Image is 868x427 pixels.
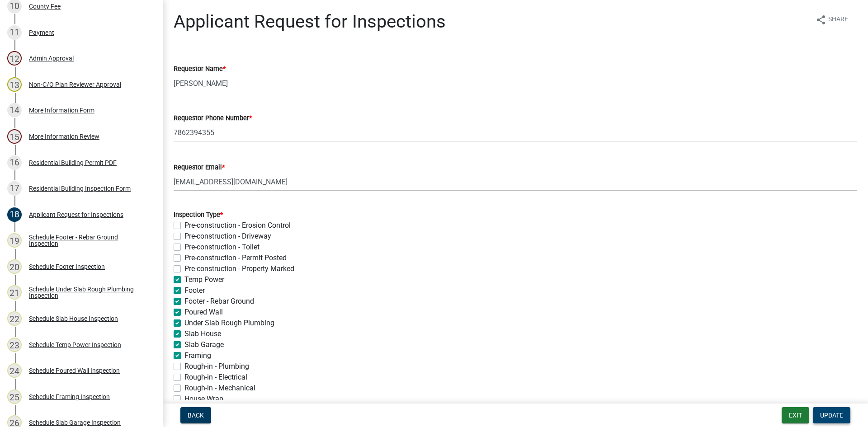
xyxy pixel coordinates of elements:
[813,407,850,423] button: Update
[29,211,123,218] div: Applicant Request for Inspections
[7,259,22,274] div: 20
[7,103,22,117] div: 14
[184,285,205,296] label: Footer
[184,318,274,328] label: Under Slab Rough Plumbing
[184,263,294,274] label: Pre-construction - Property Marked
[29,286,148,299] div: Schedule Under Slab Rough Plumbing Inspection
[29,133,99,140] div: More Information Review
[29,107,94,113] div: More Information Form
[174,115,252,122] label: Requestor Phone Number
[184,350,211,361] label: Framing
[184,242,259,253] label: Pre-construction - Toilet
[7,363,22,378] div: 24
[782,407,809,423] button: Exit
[7,389,22,404] div: 25
[820,412,843,419] span: Update
[29,185,131,192] div: Residential Building Inspection Form
[174,66,226,72] label: Requestor Name
[7,129,22,144] div: 15
[184,296,254,307] label: Footer - Rebar Ground
[174,164,225,171] label: Requestor Email
[7,77,22,92] div: 13
[808,11,855,28] button: shareShare
[184,383,255,394] label: Rough-in - Mechanical
[188,412,204,419] span: Back
[29,367,120,374] div: Schedule Poured Wall Inspection
[7,51,22,66] div: 12
[29,234,148,247] div: Schedule Footer - Rebar Ground Inspection
[7,233,22,248] div: 19
[29,81,121,88] div: Non-C/O Plan Reviewer Approval
[184,231,271,242] label: Pre-construction - Driveway
[184,307,223,318] label: Poured Wall
[184,372,247,383] label: Rough-in - Electrical
[29,263,105,270] div: Schedule Footer Inspection
[29,342,121,348] div: Schedule Temp Power Inspection
[7,338,22,352] div: 23
[29,55,74,61] div: Admin Approval
[7,155,22,170] div: 16
[29,419,121,426] div: Schedule Slab Garage Inspection
[828,14,848,25] span: Share
[184,328,221,339] label: Slab House
[29,3,61,9] div: County Fee
[184,253,287,263] label: Pre-construction - Permit Posted
[184,361,249,372] label: Rough-in - Plumbing
[7,311,22,326] div: 22
[29,394,110,400] div: Schedule Framing Inspection
[184,220,291,231] label: Pre-construction - Erosion Control
[29,315,118,322] div: Schedule Slab House Inspection
[7,181,22,196] div: 17
[184,339,224,350] label: Slab Garage
[174,212,223,218] label: Inspection Type
[184,394,223,404] label: House Wrap
[816,14,826,25] i: share
[29,160,117,166] div: Residential Building Permit PDF
[184,274,224,285] label: Temp Power
[7,285,22,300] div: 21
[7,207,22,222] div: 18
[29,29,54,36] div: Payment
[174,11,446,33] h1: Applicant Request for Inspections
[7,25,22,40] div: 11
[180,407,211,423] button: Back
